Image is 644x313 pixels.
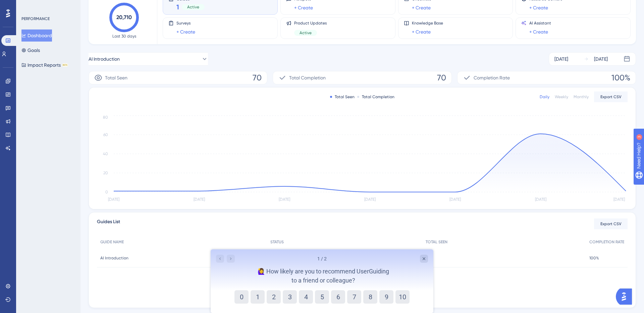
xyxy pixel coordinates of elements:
[103,132,108,137] tspan: 60
[529,4,548,12] a: + Create
[112,34,136,39] span: Last 30 days
[449,197,461,202] tspan: [DATE]
[103,115,108,120] tspan: 80
[89,52,208,66] button: AI Introduction
[589,255,599,261] span: 100%
[555,94,568,100] div: Weekly
[357,94,394,100] div: Total Completion
[412,28,431,36] a: + Create
[294,20,327,26] span: Product Updates
[116,14,132,20] text: 20,710
[194,197,205,202] tspan: [DATE]
[289,74,326,82] span: Total Completion
[105,74,127,82] span: Total Seen
[21,16,50,21] div: PERFORMANCE
[594,91,628,102] button: Export CSV
[103,171,108,175] tspan: 20
[294,4,313,12] a: + Create
[62,63,68,67] div: BETA
[108,197,119,202] tspan: [DATE]
[412,20,443,26] span: Knowledge Base
[594,218,628,229] button: Export CSV
[330,94,355,100] div: Total Seen
[574,94,589,100] div: Monthly
[540,94,549,100] div: Daily
[97,218,120,230] span: Guides List
[594,55,608,63] div: [DATE]
[211,249,433,313] iframe: UserGuiding Survey
[600,221,622,227] span: Export CSV
[103,151,108,156] tspan: 40
[100,255,128,261] span: AI Introduction
[279,197,290,202] tspan: [DATE]
[47,3,49,9] div: 3
[300,30,312,36] span: Active
[253,72,262,83] span: 70
[364,197,376,202] tspan: [DATE]
[529,28,548,36] a: + Create
[616,287,636,307] iframe: UserGuiding AI Assistant Launcher
[437,72,446,83] span: 70
[16,2,42,10] span: Need Help?
[176,28,195,36] a: + Create
[100,239,124,245] span: GUIDE NAME
[187,4,199,10] span: Active
[554,55,568,63] div: [DATE]
[21,59,68,71] button: Impact ReportsBETA
[270,239,284,245] span: STATUS
[529,20,551,26] span: AI Assistant
[105,190,108,194] tspan: 0
[412,4,431,12] a: + Create
[426,239,447,245] span: TOTAL SEEN
[589,239,624,245] span: COMPLETION RATE
[611,72,630,83] span: 100%
[176,2,179,12] span: 1
[613,197,625,202] tspan: [DATE]
[176,20,195,26] span: Surveys
[21,44,40,56] button: Goals
[21,29,52,42] button: Dashboard
[89,55,120,63] span: AI Introduction
[474,74,510,82] span: Completion Rate
[535,197,546,202] tspan: [DATE]
[600,94,622,100] span: Export CSV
